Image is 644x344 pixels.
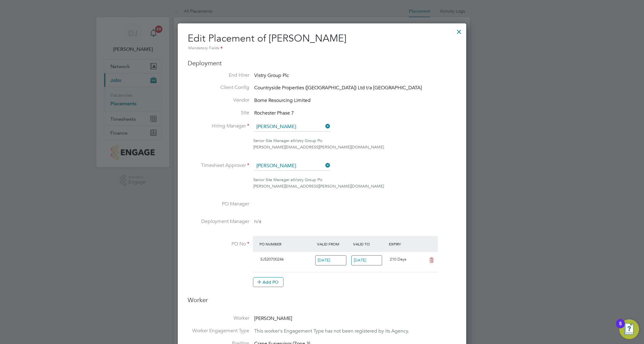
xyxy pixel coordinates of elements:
span: Vistry Group Plc [254,72,289,79]
input: Search for... [254,122,330,132]
span: [PERSON_NAME] [254,315,292,322]
label: Timesheet Approver [188,162,249,169]
label: Deployment Manager [188,218,249,225]
span: SJ520700246 [260,257,284,262]
label: Client Config [188,84,249,91]
span: Borne Resourcing Limited [254,97,311,103]
div: 5 [619,324,622,332]
button: Add PO [253,277,283,287]
span: Vistry Group Plc [294,138,322,143]
span: n/a [254,218,261,225]
label: PO No [188,241,249,247]
label: Worker Engagement Type [188,328,249,334]
div: Valid To [352,238,388,249]
div: [PERSON_NAME][EMAIL_ADDRESS][PERSON_NAME][DOMAIN_NAME] [253,144,456,151]
div: PO Number [258,238,316,249]
span: Vistry Group Plc [294,177,322,182]
h3: Deployment [188,59,456,67]
div: Expiry [387,238,423,249]
span: Edit Placement of [PERSON_NAME] [188,32,346,44]
input: Select one [351,255,382,265]
span: This worker's Engagement Type has not been registered by its Agency. [254,328,409,334]
div: Mandatory Fields [188,45,456,52]
label: Site [188,110,249,116]
span: 210 Days [390,257,406,262]
input: Search for... [254,161,330,171]
label: Worker [188,315,249,322]
span: [PERSON_NAME][EMAIL_ADDRESS][PERSON_NAME][DOMAIN_NAME] [253,184,384,189]
span: Senior Site Manager at [253,177,294,182]
span: Countryside Properties ([GEOGRAPHIC_DATA]) Ltd t/a [GEOGRAPHIC_DATA] [254,85,422,91]
h3: Worker [188,296,456,309]
span: Senior Site Manager at [253,138,294,143]
label: Hiring Manager [188,123,249,129]
input: Select one [315,255,346,265]
div: Valid From [316,238,352,249]
span: Rochester Phase 7 [254,110,294,116]
label: Vendor [188,97,249,103]
button: Open Resource Center, 5 new notifications [619,319,639,339]
label: PO Manager [188,201,249,207]
label: End Hirer [188,72,249,79]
